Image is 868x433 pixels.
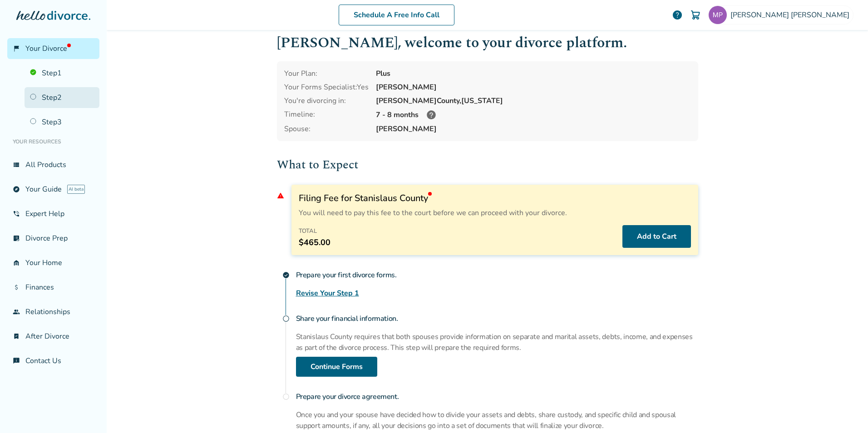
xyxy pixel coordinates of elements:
div: Timeline: [284,109,369,120]
a: phone_in_talkExpert Help [7,203,99,224]
span: check_circle [282,271,290,279]
h1: [PERSON_NAME] , welcome to your divorce platform. [277,32,698,54]
li: Your Resources [7,133,99,151]
a: help [672,10,683,20]
div: Plus [376,69,691,79]
span: radio_button_unchecked [282,315,290,322]
span: bookmark_check [13,333,20,340]
div: Your Forms Specialist: Yes [284,82,369,92]
a: attach_moneyFinances [7,277,99,298]
span: $465.00 [299,237,330,248]
span: chat_info [13,357,20,364]
span: phone_in_talk [13,210,20,217]
span: garage_home [13,259,20,266]
h3: Filing Fee for Stanislaus County [299,192,691,204]
a: Step3 [25,112,99,133]
a: Step2 [25,87,99,108]
a: Revise Your Step 1 [296,288,359,299]
img: perceptiveshark@yahoo.com [709,6,727,24]
a: view_listAll Products [7,154,99,175]
span: radio_button_unchecked [282,393,290,400]
img: Cart [690,10,701,20]
span: view_list [13,161,20,168]
span: flag_2 [13,45,20,52]
div: 7 - 8 months [376,109,691,120]
h4: Prepare your divorce agreement. [296,388,698,406]
iframe: Chat Widget [823,389,868,433]
span: attach_money [13,284,20,291]
a: chat_infoContact Us [7,350,99,371]
p: You will need to pay this fee to the court before we can proceed with your divorce. [299,208,691,218]
div: [PERSON_NAME] County, [US_STATE] [376,96,691,106]
h4: Total [299,225,330,237]
p: Once you and your spouse have decided how to divide your assets and debts, share custody, and spe... [296,409,698,431]
span: [PERSON_NAME] [376,124,691,134]
div: [PERSON_NAME] [376,82,691,92]
p: Stanislaus County requires that both spouses provide information on separate and marital assets, ... [296,331,698,353]
a: Step1 [25,63,99,84]
span: group [13,308,20,315]
h4: Share your financial information. [296,310,698,328]
span: warning [277,192,284,199]
span: Spouse: [284,124,369,134]
span: Your Divorce [25,44,71,54]
div: You're divorcing in: [284,96,369,106]
a: Continue Forms [296,357,377,377]
span: explore [13,186,20,193]
a: flag_2Your Divorce [7,38,99,59]
a: bookmark_checkAfter Divorce [7,326,99,347]
h4: Prepare your first divorce forms. [296,266,698,284]
a: exploreYour GuideAI beta [7,179,99,200]
h2: What to Expect [277,156,698,174]
span: [PERSON_NAME] [PERSON_NAME] [730,10,853,20]
div: Your Plan: [284,69,369,79]
span: AI beta [67,185,85,194]
a: groupRelationships [7,301,99,322]
a: list_alt_checkDivorce Prep [7,228,99,249]
button: Add to Cart [622,225,691,248]
a: Schedule A Free Info Call [339,5,454,25]
a: garage_homeYour Home [7,252,99,273]
span: list_alt_check [13,235,20,242]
